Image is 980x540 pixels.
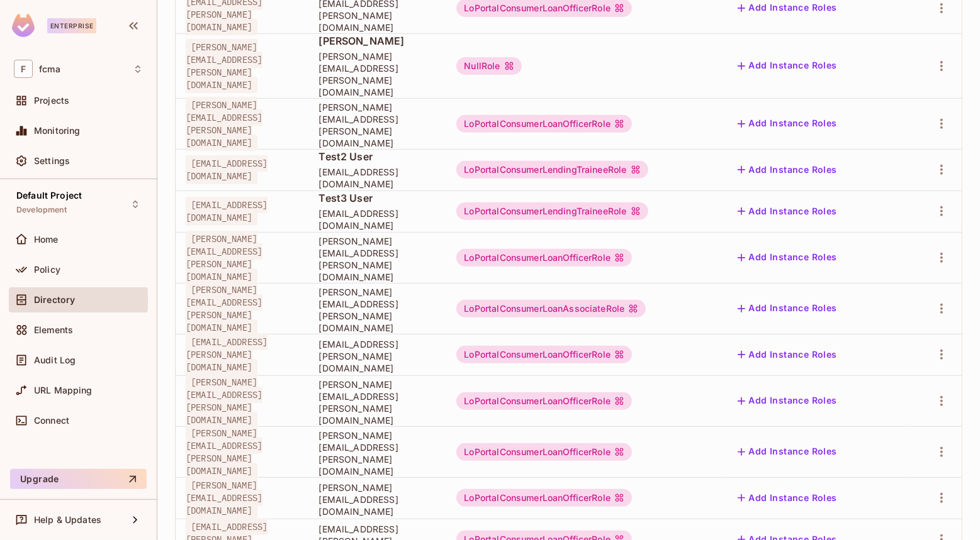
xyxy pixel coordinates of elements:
[34,126,81,136] span: Monitoring
[186,231,262,285] span: [PERSON_NAME][EMAIL_ADDRESS][PERSON_NAME][DOMAIN_NAME]
[318,338,436,374] span: [EMAIL_ADDRESS][PERSON_NAME][DOMAIN_NAME]
[34,156,70,166] span: Settings
[39,64,60,74] span: Workspace: fcma
[456,115,632,133] div: LoPortalConsumerLoanOfficerRole
[456,392,632,410] div: LoPortalConsumerLoanOfficerRole
[34,295,75,305] span: Directory
[318,166,436,190] span: [EMAIL_ADDRESS][DOMAIN_NAME]
[733,442,842,462] button: Add Instance Roles
[12,14,35,37] img: SReyMgAAAABJRU5ErkJggg==
[733,114,842,134] button: Add Instance Roles
[186,39,262,93] span: [PERSON_NAME][EMAIL_ADDRESS][PERSON_NAME][DOMAIN_NAME]
[16,205,67,215] span: Development
[186,155,268,184] span: [EMAIL_ADDRESS][DOMAIN_NAME]
[318,101,436,149] span: [PERSON_NAME][EMAIL_ADDRESS][PERSON_NAME][DOMAIN_NAME]
[318,482,436,517] span: [PERSON_NAME][EMAIL_ADDRESS][DOMAIN_NAME]
[318,429,436,477] span: [PERSON_NAME][EMAIL_ADDRESS][PERSON_NAME][DOMAIN_NAME]
[47,18,96,33] div: Enterprise
[34,385,93,395] span: URL Mapping
[733,391,842,411] button: Add Instance Roles
[456,489,632,507] div: LoPortalConsumerLoanOfficerRole
[186,282,262,336] span: [PERSON_NAME][EMAIL_ADDRESS][PERSON_NAME][DOMAIN_NAME]
[318,286,436,334] span: [PERSON_NAME][EMAIL_ADDRESS][PERSON_NAME][DOMAIN_NAME]
[456,300,646,317] div: LoPortalConsumerLoanAssociateRole
[34,234,59,245] span: Home
[186,97,262,151] span: [PERSON_NAME][EMAIL_ADDRESS][PERSON_NAME][DOMAIN_NAME]
[34,96,69,106] span: Projects
[733,201,842,221] button: Add Instance Roles
[456,346,632,363] div: LoPortalConsumerLoanOfficerRole
[456,443,632,461] div: LoPortalConsumerLoanOfficerRole
[733,488,842,508] button: Add Instance Roles
[186,374,262,428] span: [PERSON_NAME][EMAIL_ADDRESS][PERSON_NAME][DOMAIN_NAME]
[14,60,33,78] span: F
[318,235,436,283] span: [PERSON_NAME][EMAIL_ADDRESS][PERSON_NAME][DOMAIN_NAME]
[318,34,436,48] span: [PERSON_NAME]
[318,207,436,231] span: [EMAIL_ADDRESS][DOMAIN_NAME]
[186,197,268,226] span: [EMAIL_ADDRESS][DOMAIN_NAME]
[456,161,648,179] div: LoPortalConsumerLendingTraineeRole
[10,469,147,489] button: Upgrade
[318,191,436,205] span: Test3 User
[733,56,842,76] button: Add Instance Roles
[34,355,76,365] span: Audit Log
[16,190,82,201] span: Default Project
[733,248,842,268] button: Add Instance Roles
[34,515,101,525] span: Help & Updates
[318,50,436,98] span: [PERSON_NAME][EMAIL_ADDRESS][PERSON_NAME][DOMAIN_NAME]
[186,477,262,519] span: [PERSON_NAME][EMAIL_ADDRESS][DOMAIN_NAME]
[733,344,842,365] button: Add Instance Roles
[34,416,69,426] span: Connect
[733,299,842,319] button: Add Instance Roles
[34,325,73,335] span: Elements
[186,334,268,375] span: [EMAIL_ADDRESS][PERSON_NAME][DOMAIN_NAME]
[733,160,842,180] button: Add Instance Roles
[186,425,262,479] span: [PERSON_NAME][EMAIL_ADDRESS][PERSON_NAME][DOMAIN_NAME]
[34,265,60,275] span: Policy
[456,57,521,75] div: NullRole
[456,249,632,267] div: LoPortalConsumerLoanOfficerRole
[318,378,436,426] span: [PERSON_NAME][EMAIL_ADDRESS][PERSON_NAME][DOMAIN_NAME]
[456,202,648,220] div: LoPortalConsumerLendingTraineeRole
[318,150,436,163] span: Test2 User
